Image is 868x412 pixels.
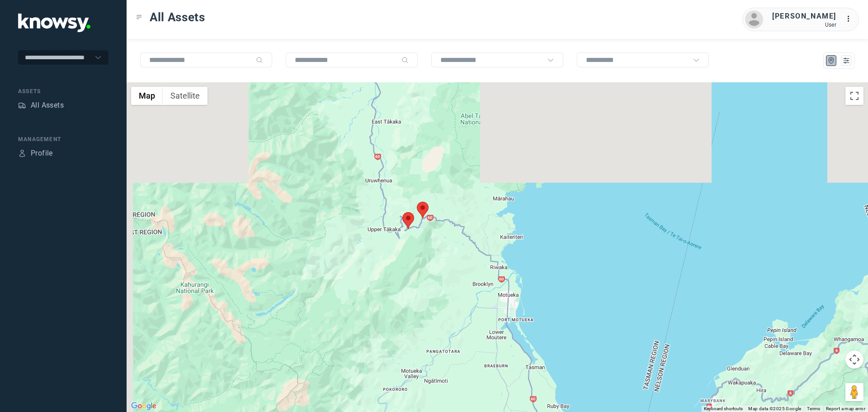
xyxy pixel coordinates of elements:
[842,57,850,65] div: List
[772,11,836,22] div: [PERSON_NAME]
[163,87,208,105] button: Show satellite imagery
[845,14,856,26] div: :
[18,149,26,157] div: Profile
[18,135,108,143] div: Management
[129,400,159,412] a: Open this area in Google Maps (opens a new window)
[826,406,865,411] a: Report a map error
[807,406,821,411] a: Terms (opens in new tab)
[845,14,856,24] div: :
[150,9,205,25] span: All Assets
[704,406,743,412] button: Keyboard shortcuts
[129,400,159,412] img: Google
[845,87,863,105] button: Toggle fullscreen view
[745,10,763,28] img: avatar.png
[748,406,801,411] span: Map data ©2025 Google
[401,57,409,64] div: Search
[846,15,855,22] tspan: ...
[18,100,64,111] a: AssetsAll Assets
[845,350,863,369] button: Map camera controls
[18,87,108,95] div: Assets
[31,100,64,111] div: All Assets
[131,87,163,105] button: Show street map
[845,383,863,401] button: Drag Pegman onto the map to open Street View
[18,148,53,159] a: ProfileProfile
[256,57,263,64] div: Search
[31,148,53,159] div: Profile
[18,101,26,109] div: Assets
[18,14,90,32] img: Application Logo
[136,14,142,20] div: Toggle Menu
[772,22,836,28] div: User
[827,57,835,65] div: Map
